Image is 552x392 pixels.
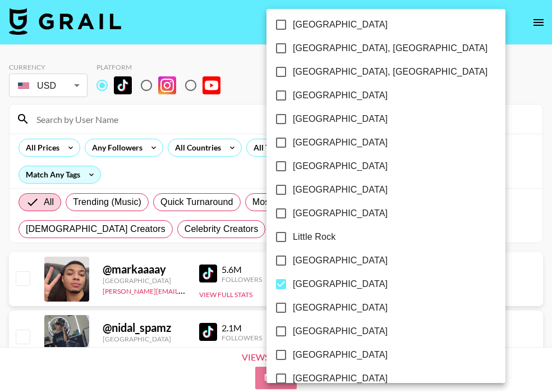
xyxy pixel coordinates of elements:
span: [GEOGRAPHIC_DATA] [293,301,388,314]
span: [GEOGRAPHIC_DATA] [293,89,388,102]
span: [GEOGRAPHIC_DATA] [293,254,388,267]
span: [GEOGRAPHIC_DATA] [293,277,388,291]
span: [GEOGRAPHIC_DATA] [293,18,388,31]
span: [GEOGRAPHIC_DATA] [293,325,388,338]
span: [GEOGRAPHIC_DATA] [293,372,388,385]
span: [GEOGRAPHIC_DATA] [293,159,388,173]
span: [GEOGRAPHIC_DATA] [293,348,388,362]
iframe: Drift Widget Chat Controller [496,336,539,379]
span: [GEOGRAPHIC_DATA], [GEOGRAPHIC_DATA] [293,42,487,55]
span: [GEOGRAPHIC_DATA] [293,112,388,126]
span: [GEOGRAPHIC_DATA] [293,183,388,197]
span: [GEOGRAPHIC_DATA] [293,136,388,149]
span: Little Rock [293,230,335,244]
span: [GEOGRAPHIC_DATA], [GEOGRAPHIC_DATA] [293,65,487,79]
span: [GEOGRAPHIC_DATA] [293,207,388,220]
